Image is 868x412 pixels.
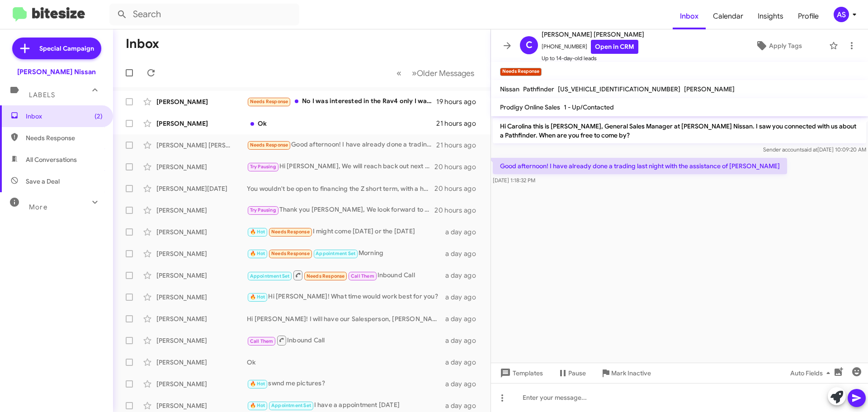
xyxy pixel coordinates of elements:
[247,205,434,215] div: Thank you [PERSON_NAME], We look forward to meeting with you!
[791,3,826,29] a: Profile
[396,67,401,79] span: «
[436,97,483,106] div: 19 hours ago
[247,400,445,411] div: I have a appointment [DATE]
[436,141,483,150] div: 21 hours ago
[156,249,247,258] div: [PERSON_NAME]
[445,379,483,388] div: a day ago
[611,365,651,381] span: Mark Inactive
[493,158,787,174] p: Good afternoon! I have already done a trading last night with the assistance of [PERSON_NAME]
[412,67,417,79] span: »
[26,155,77,164] span: All Conversations
[250,403,265,408] span: 🔥 Hot
[39,44,94,53] span: Special Campaign
[684,85,735,93] span: [PERSON_NAME]
[247,379,445,389] div: swnd me pictures?
[156,141,247,150] div: [PERSON_NAME] [PERSON_NAME]
[750,3,791,29] span: Insights
[568,365,586,381] span: Pause
[247,270,445,281] div: Inbound Call
[250,142,288,148] span: Needs Response
[769,38,802,54] span: Apply Tags
[491,365,550,381] button: Templates
[26,112,103,121] span: Inbox
[392,64,480,82] nav: Page navigation example
[250,164,276,170] span: Try Pausing
[445,293,483,302] div: a day ago
[445,336,483,345] div: a day ago
[109,4,299,25] input: Search
[250,229,265,235] span: 🔥 Hot
[593,365,658,381] button: Mark Inactive
[802,146,817,153] span: said at
[156,314,247,323] div: [PERSON_NAME]
[247,248,445,259] div: Morning
[542,40,644,54] span: [PHONE_NUMBER]
[94,112,103,121] span: (2)
[156,271,247,280] div: [PERSON_NAME]
[247,335,445,346] div: Inbound Call
[247,184,434,193] div: You wouldn't be open to financing the Z short term, with a heavy down payment?
[591,40,638,54] a: Open in CRM
[834,7,849,22] div: AS
[156,97,247,106] div: [PERSON_NAME]
[434,162,483,171] div: 20 hours ago
[250,207,276,213] span: Try Pausing
[493,118,866,143] p: Hi Carolina this is [PERSON_NAME], General Sales Manager at [PERSON_NAME] Nissan. I saw you conne...
[445,314,483,323] div: a day ago
[790,365,834,381] span: Auto Fields
[250,381,265,387] span: 🔥 Hot
[271,251,310,256] span: Needs Response
[445,358,483,367] div: a day ago
[732,38,825,54] button: Apply Tags
[558,85,680,93] span: [US_VEHICLE_IDENTIFICATION_NUMBER]
[500,103,560,111] span: Prodigy Online Sales
[826,7,858,22] button: AS
[316,251,355,256] span: Appointment Set
[673,3,706,29] span: Inbox
[250,294,265,300] span: 🔥 Hot
[247,292,445,302] div: Hi [PERSON_NAME]! What time would work best for you?
[156,227,247,237] div: [PERSON_NAME]
[351,273,374,279] span: Call Them
[783,365,841,381] button: Auto Fields
[247,358,445,367] div: Ok
[156,379,247,388] div: [PERSON_NAME]
[156,162,247,171] div: [PERSON_NAME]
[434,184,483,193] div: 20 hours ago
[307,273,345,279] span: Needs Response
[542,54,644,63] span: Up to 14-day-old leads
[763,146,866,153] span: Sender account [DATE] 10:09:20 AM
[706,3,750,29] a: Calendar
[445,401,483,410] div: a day ago
[247,96,436,107] div: No I was interested in the Rav4 only I was ready to buy it once the price was set. Thanks anyway
[156,293,247,302] div: [PERSON_NAME]
[247,161,434,172] div: Hi [PERSON_NAME], We will reach back out next week, and see when it's a better time for you!
[493,177,535,184] span: [DATE] 1:18:32 PM
[247,119,436,128] div: Ok
[156,358,247,367] div: [PERSON_NAME]
[26,133,103,142] span: Needs Response
[434,206,483,215] div: 20 hours ago
[445,271,483,280] div: a day ago
[542,29,644,40] span: [PERSON_NAME] [PERSON_NAME]
[406,64,480,82] button: Next
[250,273,290,279] span: Appointment Set
[17,67,96,76] div: [PERSON_NAME] Nissan
[498,365,543,381] span: Templates
[250,338,274,344] span: Call Them
[271,229,310,235] span: Needs Response
[436,119,483,128] div: 21 hours ago
[500,85,519,93] span: Nissan
[250,99,288,104] span: Needs Response
[126,37,159,51] h1: Inbox
[247,140,436,150] div: Good afternoon! I have already done a trading last night with the assistance of [PERSON_NAME]
[550,365,593,381] button: Pause
[247,314,445,323] div: Hi [PERSON_NAME]! I will have our Salesperson, [PERSON_NAME], send you the breakdown shortly!
[29,91,55,99] span: Labels
[526,38,533,52] span: C
[523,85,554,93] span: Pathfinder
[445,227,483,237] div: a day ago
[247,227,445,237] div: I might come [DATE] or the [DATE]
[156,184,247,193] div: [PERSON_NAME][DATE]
